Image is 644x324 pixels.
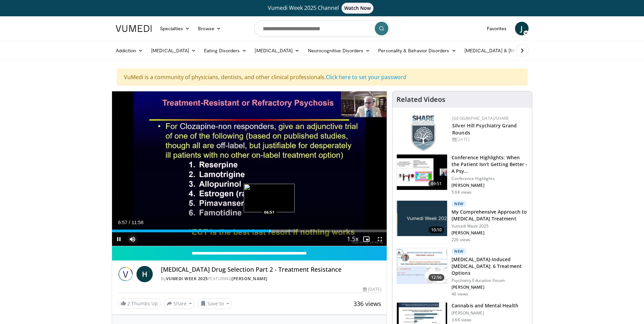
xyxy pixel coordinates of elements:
a: Vumedi Week 2025 ChannelWatch Now [117,3,528,14]
img: acc69c91-7912-4bad-b845-5f898388c7b9.150x105_q85_crop-smart_upscale.jpg [397,248,447,284]
a: Click here to set your password [326,73,406,81]
p: [PERSON_NAME] [452,310,518,316]
a: 10:10 New My Comprehensive Approach to [MEDICAL_DATA] Treatment Vumedi Week 2025 [PERSON_NAME] 22... [397,200,528,242]
img: Vumedi Week 2025 [117,266,134,282]
p: Vumedi Week 2025 [452,223,528,229]
span: / [129,220,130,225]
span: 2 [127,300,130,307]
p: Psychiatry Education Forum [452,278,528,283]
h3: My Comprehensive Approach to [MEDICAL_DATA] Treatment [452,209,528,222]
button: Mute [126,232,139,246]
span: 11:58 [131,220,143,225]
p: 40 views [452,291,468,297]
a: H [136,266,153,282]
a: [MEDICAL_DATA] [251,44,303,57]
div: VuMedi is a community of physicians, dentists, and other clinical professionals. [117,69,528,86]
img: 4362ec9e-0993-4580-bfd4-8e18d57e1d49.150x105_q85_crop-smart_upscale.jpg [397,155,447,190]
p: [PERSON_NAME] [452,183,528,188]
p: 5.6K views [452,190,472,195]
a: [PERSON_NAME] [232,276,268,282]
button: Playback Rate [346,232,360,246]
span: 69:51 [428,180,445,187]
a: Eating Disorders [200,44,251,57]
p: Conference Highlights [452,176,528,181]
p: New [452,200,466,207]
a: J [515,22,529,35]
a: Browse [194,22,225,35]
video-js: Video Player [112,91,387,246]
span: 6:57 [118,220,127,225]
input: Search topics, interventions [254,20,390,37]
p: [PERSON_NAME] [452,230,528,236]
p: New [452,248,466,255]
a: [MEDICAL_DATA] & [MEDICAL_DATA] [460,44,557,57]
div: Progress Bar [112,230,387,232]
img: f8aaeb6d-318f-4fcf-bd1d-54ce21f29e87.png.150x105_q85_autocrop_double_scale_upscale_version-0.2.png [411,115,435,151]
h3: Conference Highlights: When the Patient Isn't Getting Better - A Psy… [452,154,528,175]
a: Personality & Behavior Disorders [374,44,460,57]
a: Specialties [156,22,194,35]
h3: Cannabis and Mental Health [452,302,518,309]
button: Save to [198,298,232,309]
a: 69:51 Conference Highlights: When the Patient Isn't Getting Better - A Psy… Conference Highlights... [397,154,528,195]
h4: [MEDICAL_DATA] Drug Selection Part 2 - Treatment Resistance [161,266,382,273]
p: 3.6K views [452,317,472,323]
div: By FEATURING [161,276,382,282]
a: Vumedi Week 2025 [166,276,208,282]
img: ae1082c4-cc90-4cd6-aa10-009092bfa42a.jpg.150x105_q85_crop-smart_upscale.jpg [397,201,447,236]
span: Watch Now [342,3,374,14]
a: [GEOGRAPHIC_DATA]/SHARE [452,115,509,121]
button: Enable picture-in-picture mode [360,232,373,246]
span: 12:56 [428,274,445,281]
a: Favorites [483,22,511,35]
p: [PERSON_NAME] [452,285,528,290]
img: image.jpeg [244,184,295,212]
p: 226 views [452,237,471,242]
a: Silver Hill Psychiatry Grand Rounds [452,122,517,136]
a: 2 Thumbs Up [117,298,161,309]
button: Share [164,298,195,309]
a: [MEDICAL_DATA] [147,44,200,57]
span: 10:10 [428,227,445,233]
a: 12:56 New [MEDICAL_DATA]-Induced [MEDICAL_DATA]: 6 Treatment Options Psychiatry Education Forum [... [397,248,528,297]
div: [DATE] [363,286,381,292]
a: Addiction [112,44,147,57]
h3: [MEDICAL_DATA]-Induced [MEDICAL_DATA]: 6 Treatment Options [452,256,528,276]
img: VuMedi Logo [116,25,152,32]
span: 336 views [353,300,381,308]
button: Fullscreen [373,232,387,246]
a: Neurocognitive Disorders [304,44,374,57]
div: [DATE] [452,137,527,143]
h4: Related Videos [397,95,445,104]
button: Pause [112,232,126,246]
